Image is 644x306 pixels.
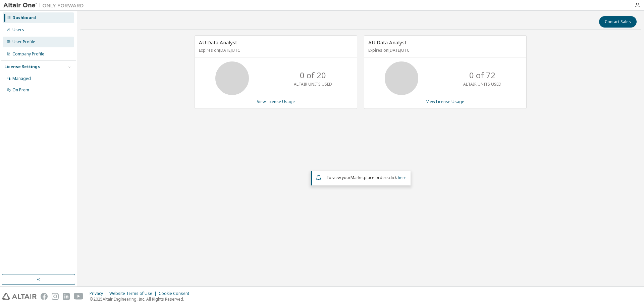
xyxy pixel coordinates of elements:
[199,39,237,46] span: AU Data Analyst
[109,291,159,296] div: Website Terms of Use
[90,296,193,302] p: © 2025 Altair Engineering, Inc. All Rights Reserved.
[426,99,464,104] a: View License Usage
[368,39,407,46] span: AU Data Analyst
[12,51,44,57] div: Company Profile
[199,47,351,53] p: Expires on [DATE] UTC
[12,39,35,45] div: User Profile
[63,293,70,300] img: linkedin.svg
[300,70,326,81] p: 0 of 20
[2,293,37,300] img: altair_logo.svg
[3,2,87,9] img: Altair One
[469,70,495,81] p: 0 of 72
[4,64,40,70] div: License Settings
[368,47,521,53] p: Expires on [DATE] UTC
[599,16,637,28] button: Contact Sales
[351,175,389,180] em: Marketplace orders
[398,175,407,180] a: here
[159,291,193,296] div: Cookie Consent
[41,293,48,300] img: facebook.svg
[74,293,84,300] img: youtube.svg
[326,175,407,180] span: To view your click
[12,87,29,93] div: On Prem
[12,76,31,81] div: Managed
[52,293,59,300] img: instagram.svg
[463,81,501,87] p: ALTAIR UNITS USED
[12,27,24,33] div: Users
[90,291,109,296] div: Privacy
[12,15,36,20] div: Dashboard
[257,99,295,104] a: View License Usage
[294,81,332,87] p: ALTAIR UNITS USED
